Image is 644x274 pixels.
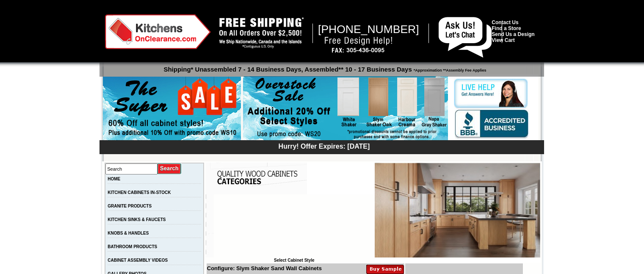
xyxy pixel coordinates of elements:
b: Select Cabinet Style [274,258,315,263]
a: KITCHEN SINKS & FAUCETS [108,217,166,222]
iframe: Browser incompatible [214,194,375,258]
a: Send Us a Design [492,31,534,37]
a: KITCHEN CABINETS IN-STOCK [108,190,171,195]
a: GRANITE PRODUCTS [108,204,152,208]
a: HOME [108,177,120,181]
a: View Cart [492,37,514,43]
input: Submit [158,163,182,174]
a: CABINET ASSEMBLY VIDEOS [108,258,168,263]
div: Hurry! Offer Expires: [DATE] [104,141,544,150]
a: KNOBS & HANDLES [108,231,149,235]
a: BATHROOM PRODUCTS [108,244,157,249]
img: Slym Shaker Sand [375,163,541,257]
a: Find a Store [492,25,521,31]
p: Shipping* Unassembled 7 - 14 Business Days, Assembled** 10 - 17 Business Days [104,62,544,73]
b: Configure: Slym Shaker Sand Wall Cabinets [207,265,322,271]
span: *Approximation **Assembly Fee Applies [412,66,486,72]
img: Kitchens on Clearance Logo [105,14,211,49]
a: Contact Us [492,19,518,25]
span: [PHONE_NUMBER] [318,23,419,36]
